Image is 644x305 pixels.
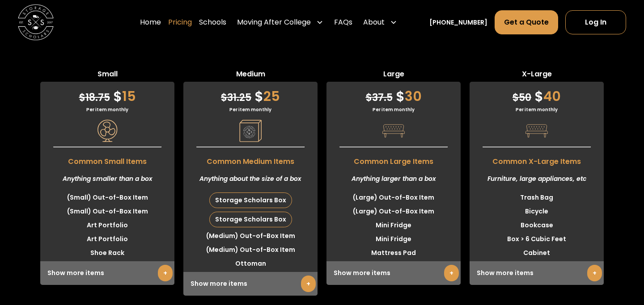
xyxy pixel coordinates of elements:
[183,272,318,296] div: Show more items
[40,82,174,106] div: 15
[326,152,461,167] span: Common Large Items
[210,193,292,208] div: Storage Scholars Box
[444,265,459,281] a: +
[221,91,227,104] span: $
[183,106,318,113] div: Per item monthly
[158,265,173,281] a: +
[183,167,318,191] div: Anything about the size of a box
[470,82,604,106] div: 40
[40,106,174,113] div: Per item monthly
[470,106,604,113] div: Per item monthly
[334,10,352,35] a: FAQs
[470,232,604,246] li: Box > 6 Cubic Feet
[326,69,461,82] span: Large
[326,218,461,232] li: Mini Fridge
[470,205,604,218] li: Bicycle
[363,17,385,28] div: About
[470,69,604,82] span: X-Large
[470,218,604,232] li: Bookcase
[40,167,174,191] div: Anything smaller than a box
[183,257,318,271] li: Ottoman
[382,120,405,142] img: Pricing Category Icon
[525,120,548,142] img: Pricing Category Icon
[113,87,122,106] span: $
[495,10,558,34] a: Get a Quote
[183,229,318,243] li: (Medium) Out-of-Box Item
[429,18,487,27] a: [PHONE_NUMBER]
[210,212,292,227] div: Storage Scholars Box
[326,167,461,191] div: Anything larger than a box
[40,218,174,232] li: Art Portfolio
[360,10,401,35] div: About
[183,69,318,82] span: Medium
[40,232,174,246] li: Art Portfolio
[96,120,119,142] img: Pricing Category Icon
[326,106,461,113] div: Per item monthly
[470,167,604,191] div: Furniture, large appliances, etc
[326,246,461,260] li: Mattress Pad
[326,191,461,205] li: (Large) Out-of-Box Item
[199,10,226,35] a: Schools
[79,91,85,104] span: $
[168,10,192,35] a: Pricing
[396,87,405,106] span: $
[366,91,372,104] span: $
[233,10,327,35] div: Moving After College
[40,69,174,82] span: Small
[140,10,161,35] a: Home
[183,243,318,257] li: (Medium) Out-of-Box Item
[221,91,251,104] span: 31.25
[470,152,604,167] span: Common X-Large Items
[183,82,318,106] div: 25
[40,152,174,167] span: Common Small Items
[40,261,174,285] div: Show more items
[326,232,461,246] li: Mini Fridge
[470,246,604,260] li: Cabinet
[239,120,262,142] img: Pricing Category Icon
[326,261,461,285] div: Show more items
[40,246,174,260] li: Shoe Rack
[513,91,531,104] span: 50
[18,4,54,40] img: Storage Scholars main logo
[326,205,461,218] li: (Large) Out-of-Box Item
[183,152,318,167] span: Common Medium Items
[470,261,604,285] div: Show more items
[587,265,602,281] a: +
[40,191,174,205] li: (Small) Out-of-Box Item
[301,276,316,292] a: +
[237,17,311,28] div: Moving After College
[326,82,461,106] div: 30
[534,87,543,106] span: $
[40,205,174,218] li: (Small) Out-of-Box Item
[366,91,393,104] span: 37.5
[254,87,263,106] span: $
[513,91,519,104] span: $
[470,191,604,205] li: Trash Bag
[79,91,110,104] span: 18.75
[565,10,626,34] a: Log In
